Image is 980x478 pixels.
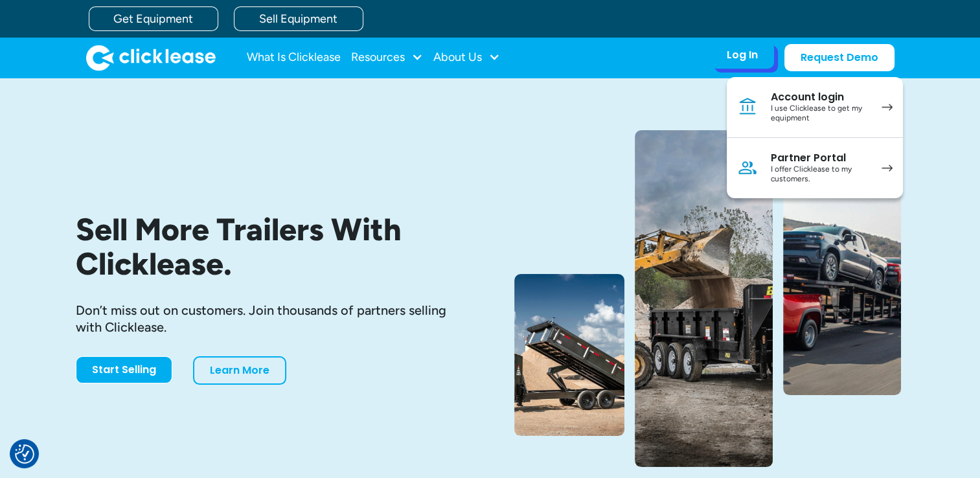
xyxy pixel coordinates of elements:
[727,138,903,198] a: Partner PortalI offer Clicklease to my customers.
[15,444,34,464] img: Revisit consent button
[76,302,470,336] div: Don’t miss out on customers. Join thousands of partners selling with Clicklease.
[727,77,903,198] nav: Log In
[727,49,758,62] div: Log In
[727,77,903,138] a: Account loginI use Clicklease to get my equipment
[234,6,363,31] a: Sell Equipment
[882,165,893,172] img: arrow
[193,356,286,385] a: Learn More
[737,157,758,178] img: Person icon
[433,45,500,71] div: About Us
[771,152,869,165] div: Partner Portal
[86,45,216,71] img: Clicklease logo
[771,91,869,104] div: Account login
[351,45,423,71] div: Resources
[76,212,470,281] h1: Sell More Trailers With Clicklease.
[76,356,172,383] a: Start Selling
[86,45,216,71] a: home
[784,44,895,71] a: Request Demo
[89,6,218,31] a: Get Equipment
[247,45,341,71] a: What Is Clicklease
[737,97,758,117] img: Bank icon
[771,104,869,124] div: I use Clicklease to get my equipment
[15,444,34,464] button: Consent Preferences
[882,104,893,111] img: arrow
[771,165,869,185] div: I offer Clicklease to my customers.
